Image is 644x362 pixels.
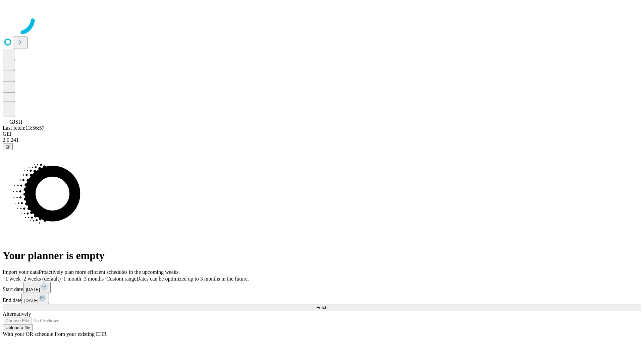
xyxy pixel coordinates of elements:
[21,293,49,304] button: [DATE]
[26,287,40,292] span: [DATE]
[106,276,136,282] span: Custom range
[3,143,13,150] button: @
[3,249,641,262] h1: Your planner is empty
[316,305,327,310] span: Fetch
[39,269,180,275] span: Proactively plan more efficient schedules in the upcoming weeks.
[3,131,641,137] div: GEI
[5,144,10,149] span: @
[3,125,45,131] span: Last fetch: 13:56:57
[9,119,22,125] span: GJSH
[23,276,61,282] span: 2 weeks (default)
[5,276,21,282] span: 1 week
[3,282,641,293] div: Start date
[3,304,641,311] button: Fetch
[3,269,39,275] span: Import your data
[84,276,104,282] span: 3 months
[24,298,38,303] span: [DATE]
[3,311,31,317] span: Alternatively
[63,276,81,282] span: 1 month
[3,293,641,304] div: End date
[3,331,107,337] span: With your OR schedule from your existing EHR
[23,282,51,293] button: [DATE]
[3,324,33,331] button: Upload a file
[3,137,641,143] div: 2.0.241
[137,276,249,282] span: Dates can be optimized up to 3 months in the future.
